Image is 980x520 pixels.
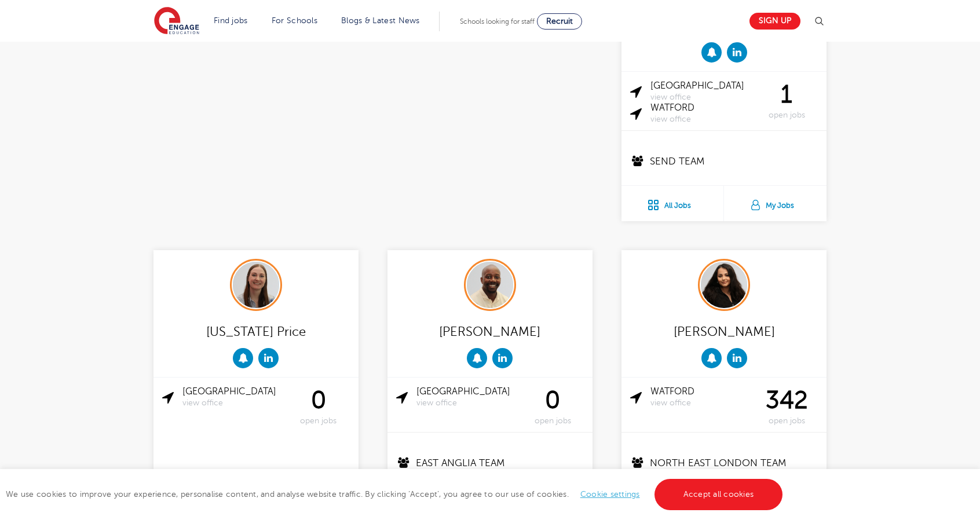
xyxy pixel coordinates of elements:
span: view office [650,93,755,102]
a: [GEOGRAPHIC_DATA]view office [182,386,287,408]
a: Watfordview office [650,102,755,124]
span: Recruit [546,17,573,25]
span: open jobs [755,111,818,120]
div: [PERSON_NAME] [396,320,584,342]
img: Engage Education [154,7,199,36]
a: Blogs & Latest News [341,16,420,25]
a: My Jobs [724,186,827,221]
a: For Schools [272,16,317,25]
span: view office [650,398,755,408]
a: [GEOGRAPHIC_DATA]view office [650,80,755,102]
div: [PERSON_NAME] [630,320,818,342]
div: 0 [287,386,350,426]
a: [GEOGRAPHIC_DATA]view office [416,386,521,408]
p: North East London Team [630,456,820,470]
span: open jobs [521,416,584,426]
a: Recruit [537,13,582,30]
div: 342 [755,386,818,426]
div: 0 [521,386,584,426]
a: Cookie settings [580,490,640,499]
span: Schools looking for staff [460,17,535,25]
a: Accept all cookies [654,479,783,510]
a: All Jobs [621,186,723,221]
span: view office [416,398,521,408]
span: We use cookies to improve your experience, personalise content, and analyse website traffic. By c... [6,490,785,499]
p: SEND Team [630,154,820,169]
a: Sign up [749,13,800,30]
a: Find jobs [214,16,248,25]
a: Watfordview office [650,386,755,408]
span: open jobs [755,416,818,426]
span: view office [650,115,755,124]
p: East Anglia Team [396,456,586,470]
span: view office [182,398,287,408]
div: [US_STATE] Price [162,320,350,342]
span: open jobs [287,416,350,426]
div: 1 [755,80,818,120]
